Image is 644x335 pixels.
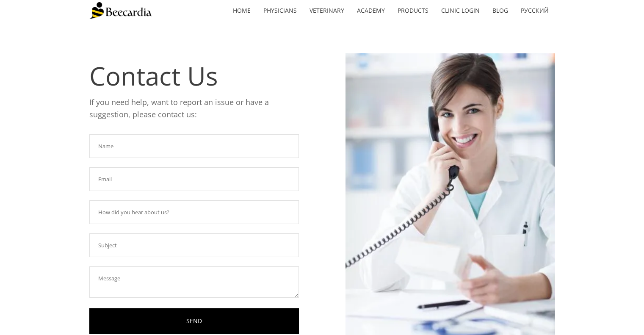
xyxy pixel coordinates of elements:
[89,308,299,334] a: SEND
[435,1,486,20] a: Clinic Login
[89,134,299,158] input: Name
[89,58,218,93] span: Contact Us
[89,233,299,257] input: Subject
[486,1,514,20] a: Blog
[89,167,299,191] input: Email
[89,200,299,224] input: How did you hear about us?
[227,1,257,20] a: home
[89,2,152,19] img: Beecardia
[514,1,555,20] a: Русский
[89,97,269,119] span: If you need help, want to report an issue or have a suggestion, please contact us:
[391,1,435,20] a: Products
[351,1,391,20] a: Academy
[303,1,351,20] a: Veterinary
[257,1,303,20] a: Physicians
